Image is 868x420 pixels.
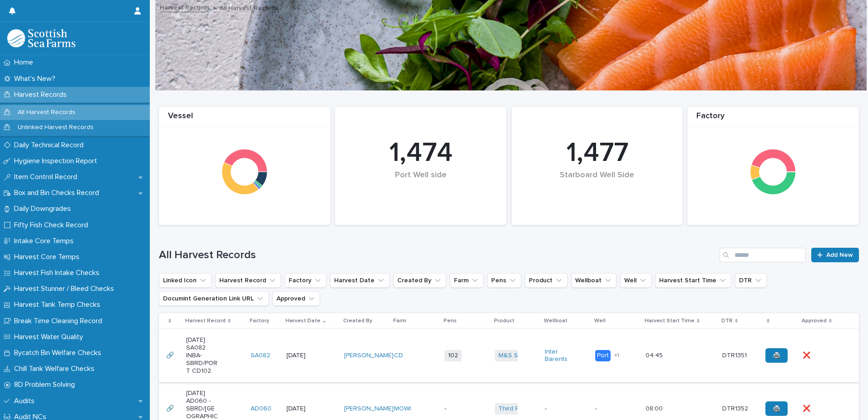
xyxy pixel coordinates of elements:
p: Harvest Water Quality [10,333,90,341]
span: 102 [444,350,462,361]
div: Factory [687,111,859,126]
a: [PERSON_NAME] [344,405,394,413]
button: Linked Icon [159,273,212,288]
p: Product [494,316,514,326]
p: Harvest Fish Intake Checks [10,269,107,277]
p: 🔗 [166,350,176,360]
p: [DATE] [286,352,319,360]
p: 08:00 [646,403,665,413]
p: Harvest Core Temps [10,253,87,261]
p: DTR [721,316,733,326]
a: CD [394,352,403,360]
button: Farm [450,273,483,288]
p: Fifty Fish Check Record [10,221,95,230]
p: Hygiene Inspection Report [10,157,104,165]
div: Port Well side [350,170,491,199]
a: MOWI [394,405,411,413]
button: Harvest Start Time [655,273,731,288]
span: 🖨️ [773,405,780,412]
p: Created By [343,316,372,326]
p: Well [594,316,606,326]
p: Harvest Start Time [645,316,695,326]
p: Audits [10,397,42,405]
div: Starboard Well Side [527,170,668,199]
img: mMrefqRFQpe26GRNOUkG [7,29,75,47]
button: Documint Generation Link URL [159,291,269,306]
button: Created By [393,273,446,288]
a: [PERSON_NAME] [344,352,394,360]
div: 1,474 [350,137,491,170]
p: All Harvest Records [220,2,278,12]
span: + 1 [614,353,619,358]
p: 04:45 [646,350,665,360]
h1: All Harvest Records [159,249,716,262]
a: 🖨️ [765,401,788,416]
button: Well [620,273,651,288]
p: Item Control Record [10,173,84,181]
p: Box and Bin Checks Record [10,189,106,197]
p: Factory [250,316,269,326]
span: 🖨️ [773,352,780,359]
p: - [595,405,627,413]
p: All Harvest Records [10,109,83,116]
p: Chill Tank Welfare Checks [10,365,102,373]
p: - [444,405,477,413]
p: - [545,405,577,413]
a: AD060 [251,405,271,413]
p: Home [10,58,40,67]
p: Unlinked Harvest Records [10,124,101,131]
p: DTR1352 [722,403,750,413]
p: Wellboat [544,316,567,326]
a: Add New [811,248,859,262]
p: Harvest Date [286,316,321,326]
button: Approved [272,291,320,306]
tr: 🔗🔗 [DATE] SA082 INBA-SBRD/PORT CD102SA082 [DATE][PERSON_NAME] CD 102M&S Select Inter Barents Port... [159,329,859,382]
div: Port [595,350,611,361]
button: Product [525,273,567,288]
p: Intake Core Temps [10,237,81,245]
p: Pens [444,316,457,326]
p: Approved [802,316,827,326]
span: Add New [826,252,853,258]
p: Harvest Stunner / Bleed Checks [10,285,121,293]
a: Inter Barents [545,348,577,364]
p: [DATE] SA082 INBA-SBRD/PORT CD102 [186,336,218,375]
p: Harvest Tank Temp Checks [10,300,108,309]
div: Vessel [159,111,330,126]
p: Daily Technical Record [10,141,91,150]
button: Harvest Record [215,273,281,288]
p: What's New? [10,75,63,83]
a: Third Party Salmon [498,405,553,413]
input: Search [720,248,806,262]
p: 8D Problem Solving [10,380,82,389]
p: Daily Downgrades [10,205,78,213]
p: Harvest Records [10,90,74,99]
p: DTR1351 [722,350,749,360]
p: Bycatch Bin Welfare Checks [10,349,108,357]
a: M&S Select [498,352,533,360]
button: DTR [735,273,767,288]
div: 1,477 [527,137,668,170]
button: Harvest Date [330,273,390,288]
button: Wellboat [571,273,616,288]
a: Harvest Records [160,2,210,12]
p: Farm [393,316,406,326]
button: Pens [487,273,521,288]
p: [DATE] [286,405,319,413]
a: SA082 [251,352,270,360]
p: ❌ [803,403,812,413]
button: Factory [285,273,326,288]
p: Break Time Cleaning Record [10,317,109,325]
a: 🖨️ [765,348,788,363]
p: 🔗 [166,403,176,413]
p: Harvest Record [185,316,226,326]
p: ❌ [803,350,812,360]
